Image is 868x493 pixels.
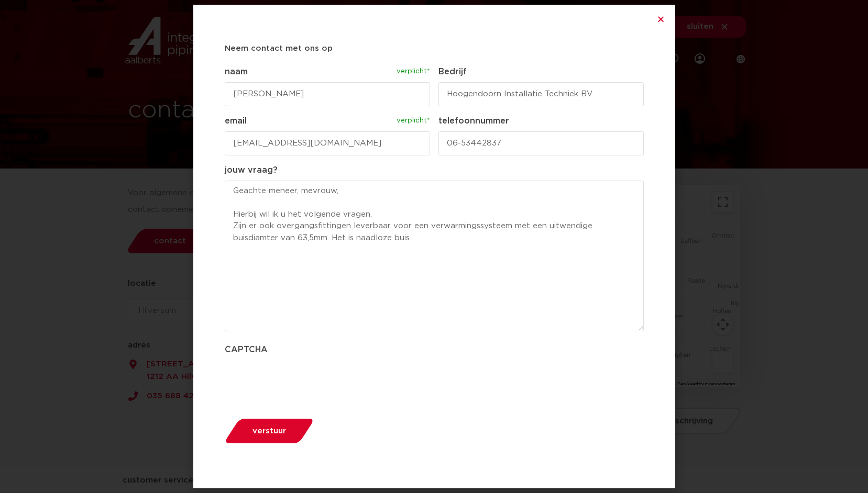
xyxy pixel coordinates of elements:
input: naam [225,82,430,106]
label: email [225,115,430,127]
span: verplicht* [395,115,430,127]
label: CAPTCHA [225,343,644,356]
input: telefoonnummer [438,131,644,155]
label: telefoonnummer [438,115,644,127]
h5: Neem contact met ons op [225,40,644,57]
iframe: reCAPTCHA [225,360,384,401]
span: verplicht* [395,65,430,78]
label: naam [225,65,430,78]
label: jouw vraag? [225,164,644,176]
label: Bedrijf [438,65,644,78]
input: bedrijf [438,82,644,106]
input: email [225,131,430,155]
button: verstuur [221,418,317,444]
span: verstuur [252,427,286,435]
a: Close [657,15,665,23]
